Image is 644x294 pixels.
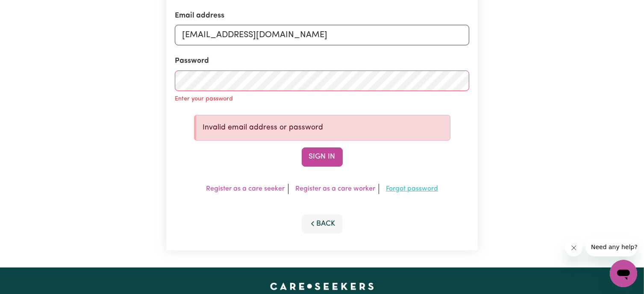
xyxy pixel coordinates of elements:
a: Register as a care worker [295,185,375,192]
iframe: Message from company [586,238,637,256]
label: Password [175,56,209,67]
a: Register as a care seeker [206,185,285,192]
button: Back [302,215,343,233]
a: Forgot password [386,185,438,192]
button: Sign In [302,147,343,166]
input: Email address [175,25,470,45]
iframe: Close message [565,239,582,256]
a: Careseekers home page [270,283,374,290]
iframe: Button to launch messaging window [610,260,637,287]
p: Enter your password [175,94,233,104]
span: Need any help? [5,6,52,13]
p: Invalid email address or password [203,122,443,133]
label: Email address [175,10,224,21]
